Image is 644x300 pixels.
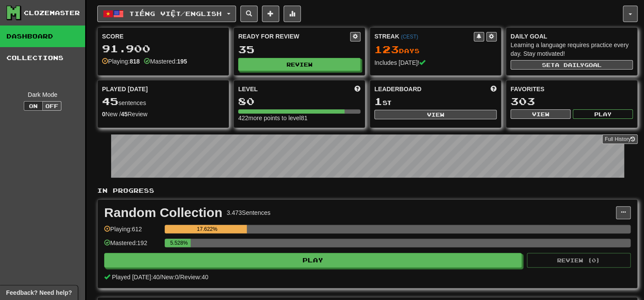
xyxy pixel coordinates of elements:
[573,109,633,119] button: Play
[97,6,236,22] button: Tiếng Việt/English
[527,253,631,268] button: Review (0)
[112,274,159,281] span: Played [DATE]: 40
[374,95,383,107] span: 1
[24,9,80,17] div: Clozemaster
[238,58,360,71] button: Review
[374,32,474,41] div: Streak
[102,57,140,66] div: Playing:
[177,58,187,65] strong: 195
[159,274,161,281] span: /
[374,110,497,119] button: View
[374,44,497,55] div: Day s
[238,114,360,122] div: 422 more points to level 81
[238,85,258,93] span: Level
[602,134,638,144] a: Full History
[238,44,360,55] div: 35
[284,6,301,22] button: More stats
[167,239,190,247] div: 5.528%
[180,274,208,281] span: Review: 40
[238,32,350,41] div: Ready for Review
[240,6,258,22] button: Search sentences
[510,41,633,58] div: Learning a language requires practice every day. Stay motivated!
[130,58,140,65] strong: 818
[102,96,224,107] div: sentences
[144,57,187,66] div: Mastered:
[555,62,584,68] span: a daily
[104,225,160,239] div: Playing: 612
[510,60,633,70] button: Seta dailygoal
[42,101,61,111] button: Off
[102,32,224,41] div: Score
[161,274,179,281] span: New: 0
[102,43,224,54] div: 91.900
[374,96,497,107] div: st
[104,239,160,253] div: Mastered: 192
[97,186,638,195] p: In Progress
[491,85,497,93] span: This week in points, UTC
[6,90,79,99] div: Dark Mode
[510,32,633,41] div: Daily Goal
[102,95,118,107] span: 45
[179,274,180,281] span: /
[510,96,633,107] div: 303
[121,111,128,118] strong: 45
[24,101,43,111] button: On
[226,208,270,217] div: 3.473 Sentences
[6,288,72,297] span: Open feedback widget
[104,206,222,219] div: Random Collection
[262,6,279,22] button: Add sentence to collection
[401,34,418,40] a: (CEST)
[374,85,421,93] span: Leaderboard
[102,85,148,93] span: Played [DATE]
[129,10,222,17] span: Tiếng Việt / English
[102,110,224,118] div: New / Review
[238,96,360,107] div: 80
[102,111,105,118] strong: 0
[374,58,497,67] div: Includes [DATE]!
[510,85,633,93] div: Favorites
[510,109,571,119] button: View
[104,253,522,268] button: Play
[374,43,399,55] span: 123
[167,225,247,233] div: 17.622%
[354,85,360,93] span: Score more points to level up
